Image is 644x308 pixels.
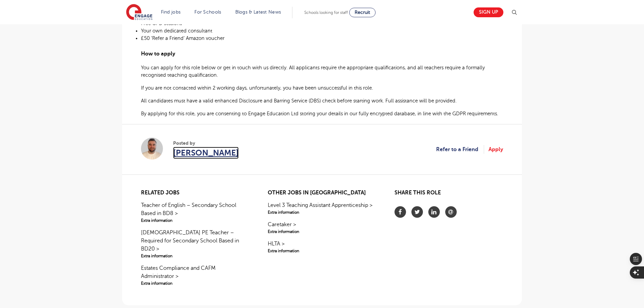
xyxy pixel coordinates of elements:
[268,220,376,235] a: Caretaker >Extra information
[474,7,503,17] a: Sign up
[141,98,457,103] span: All candidates must have a valid enhanced Disclosure and Barring Service (DBS) check before start...
[141,201,249,223] a: Teacher of English – Secondary School Based in BD8 >Extra information
[395,190,503,199] h2: Share this role
[141,264,249,286] a: Estates Compliance and CAFM Administrator >Extra information
[436,145,484,154] a: Refer to a Friend
[304,10,348,15] span: Schools looking for staff
[141,253,249,259] span: Extra information
[141,190,249,196] h2: Related jobs
[235,9,281,15] a: Blogs & Latest News
[141,280,249,286] span: Extra information
[126,4,152,21] img: Engage Education
[141,21,182,26] span: Free CPD sessions
[141,111,498,116] span: By applying for this role, you are consenting to Engage Education Ltd storing your details in our...
[141,51,175,57] span: How to apply
[268,209,376,215] span: Extra information
[173,147,239,159] a: [PERSON_NAME]
[349,8,376,17] a: Recruit
[268,248,376,254] span: Extra information
[268,201,376,215] a: Level 3 Teaching Assistant Apprenticeship >Extra information
[268,190,376,196] h2: Other jobs in [GEOGRAPHIC_DATA]
[488,145,503,154] a: Apply
[173,140,239,147] span: Posted by
[141,229,249,259] a: [DEMOGRAPHIC_DATA] PE Teacher – Required for Secondary School Based in BD20 >Extra information
[141,28,212,33] span: Your own dedicated consultant
[268,240,376,254] a: HLTA >Extra information
[161,9,181,15] a: Find jobs
[194,9,221,15] a: For Schools
[355,10,370,15] span: Recruit
[141,65,485,78] span: You can apply for this role below or get in touch with us directly. All applicants require the ap...
[141,35,224,41] span: £50 ‘Refer a Friend’ Amazon voucher
[141,217,249,223] span: Extra information
[268,229,376,235] span: Extra information
[141,85,373,91] span: If you are not contacted within 2 working days, unfortunately, you have been unsuccessful in this...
